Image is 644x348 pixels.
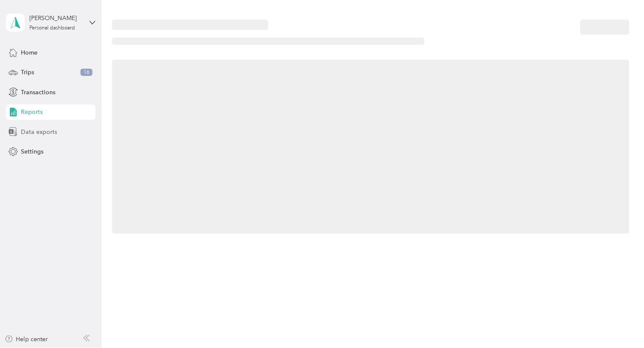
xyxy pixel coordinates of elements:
span: Home [21,48,37,57]
span: Settings [21,147,43,156]
span: Transactions [21,88,55,97]
span: Reports [21,107,43,116]
span: Trips [21,68,34,77]
iframe: Everlance-gr Chat Button Frame [596,300,644,348]
div: Personal dashboard [29,26,75,31]
span: 16 [80,69,92,76]
div: [PERSON_NAME] [29,14,83,23]
button: Help center [5,335,48,344]
span: Data exports [21,128,57,136]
